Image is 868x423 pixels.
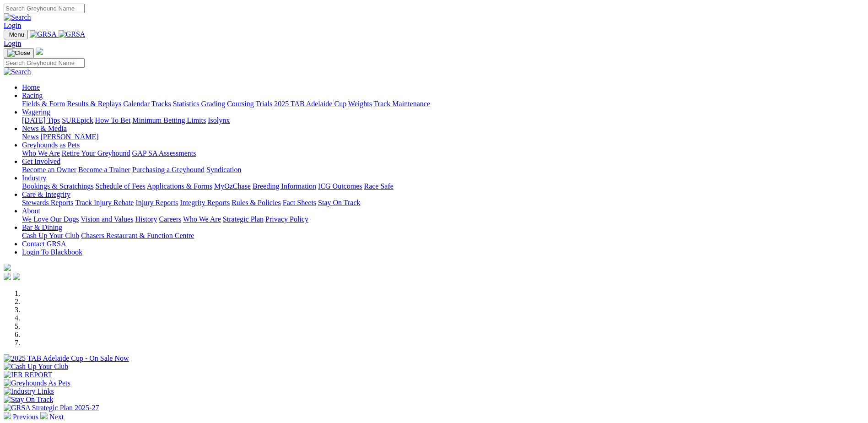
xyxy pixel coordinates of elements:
a: Tracks [151,100,171,108]
img: facebook.svg [4,273,11,280]
a: Coursing [227,100,254,108]
img: logo-grsa-white.png [4,264,11,271]
a: Statistics [173,100,199,108]
a: Race Safe [364,182,393,190]
a: Contact GRSA [22,240,66,248]
a: ICG Outcomes [318,182,362,190]
button: Toggle navigation [4,48,34,58]
a: Login [4,39,21,47]
img: GRSA Strategic Plan 2025-27 [4,404,99,412]
div: Racing [22,100,864,108]
img: logo-grsa-white.png [36,48,43,55]
a: Racing [22,92,43,99]
a: About [22,207,40,215]
img: Search [4,68,31,76]
img: GRSA [59,30,86,38]
a: History [135,215,157,223]
a: Schedule of Fees [95,182,145,190]
a: SUREpick [62,116,93,124]
button: Toggle navigation [4,30,28,39]
div: News & Media [22,133,864,141]
a: Greyhounds as Pets [22,141,80,149]
a: Careers [159,215,181,223]
div: Industry [22,182,864,190]
a: Login To Blackbook [22,248,82,256]
a: Next [40,413,64,421]
img: chevron-right-pager-white.svg [40,412,48,419]
img: IER REPORT [4,371,52,379]
a: Become a Trainer [78,166,130,174]
a: Minimum Betting Limits [132,116,206,124]
a: Fact Sheets [283,199,316,206]
img: Stay On Track [4,396,53,404]
a: Bar & Dining [22,223,62,231]
img: Industry Links [4,387,54,396]
a: Fields & Form [22,100,65,108]
div: Get Involved [22,166,864,174]
div: Greyhounds as Pets [22,149,864,157]
a: Stay On Track [318,199,360,206]
input: Search [4,4,85,13]
a: Care & Integrity [22,190,70,198]
a: Syndication [206,166,241,174]
a: Privacy Policy [265,215,308,223]
a: Get Involved [22,157,60,165]
a: GAP SA Assessments [132,149,196,157]
div: Bar & Dining [22,232,864,240]
a: News [22,133,38,141]
a: Strategic Plan [223,215,264,223]
a: Bookings & Scratchings [22,182,93,190]
img: GRSA [30,30,57,38]
a: Previous [4,413,40,421]
a: Calendar [123,100,150,108]
div: Care & Integrity [22,199,864,207]
span: Next [49,413,64,421]
div: Wagering [22,116,864,125]
input: Search [4,58,85,68]
a: Chasers Restaurant & Function Centre [81,232,194,239]
span: Previous [13,413,38,421]
a: Isolynx [208,116,230,124]
a: Who We Are [22,149,60,157]
a: Login [4,22,21,29]
a: [PERSON_NAME] [40,133,98,141]
a: Who We Are [183,215,221,223]
img: Greyhounds As Pets [4,379,70,387]
img: 2025 TAB Adelaide Cup - On Sale Now [4,354,129,363]
a: Grading [201,100,225,108]
a: Trials [255,100,272,108]
a: Injury Reports [135,199,178,206]
a: 2025 TAB Adelaide Cup [274,100,346,108]
a: Breeding Information [253,182,316,190]
img: chevron-left-pager-white.svg [4,412,11,419]
a: Industry [22,174,46,182]
a: Results & Replays [67,100,121,108]
a: Applications & Forms [147,182,212,190]
a: Integrity Reports [180,199,230,206]
img: Close [7,49,30,57]
a: Wagering [22,108,50,116]
a: Purchasing a Greyhound [132,166,205,174]
a: Stewards Reports [22,199,73,206]
a: Track Injury Rebate [75,199,134,206]
div: About [22,215,864,223]
a: Weights [348,100,372,108]
a: Vision and Values [81,215,133,223]
a: [DATE] Tips [22,116,60,124]
a: We Love Our Dogs [22,215,79,223]
a: MyOzChase [214,182,251,190]
a: Rules & Policies [232,199,281,206]
img: Cash Up Your Club [4,363,68,371]
a: News & Media [22,125,67,132]
a: How To Bet [95,116,131,124]
a: Home [22,83,40,91]
a: Cash Up Your Club [22,232,79,239]
a: Become an Owner [22,166,76,174]
a: Track Maintenance [374,100,430,108]
img: twitter.svg [13,273,20,280]
img: Search [4,13,31,22]
span: Menu [9,31,24,38]
a: Retire Your Greyhound [62,149,130,157]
